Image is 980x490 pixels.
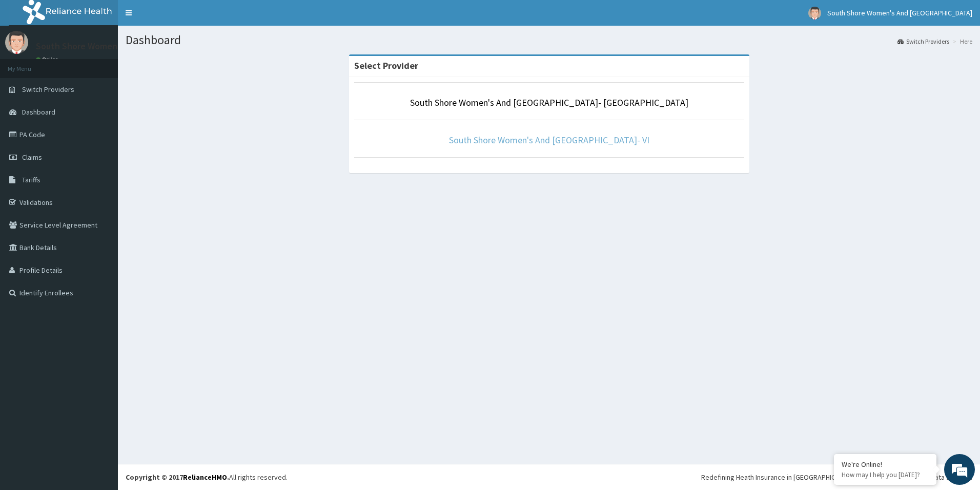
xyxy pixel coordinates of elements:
span: South Shore Women's And [GEOGRAPHIC_DATA] [827,8,972,17]
span: We're online! [59,129,141,233]
span: Tariffs [22,175,40,184]
div: Chat with us now [53,58,172,71]
a: RelianceHMO [183,473,227,482]
p: South Shore Women's And [GEOGRAPHIC_DATA] [36,42,228,51]
footer: All rights reserved. [118,464,980,490]
div: We're Online! [842,460,929,469]
div: Minimize live chat window [168,5,193,30]
span: Switch Providers [22,85,74,94]
img: User Image [5,31,28,54]
strong: Copyright © 2017 . [126,473,229,482]
span: Claims [22,153,42,162]
a: South Shore Women's And [GEOGRAPHIC_DATA]- [GEOGRAPHIC_DATA] [410,97,688,108]
h1: Dashboard [126,33,972,47]
img: User Image [808,7,821,20]
li: Here [950,37,972,46]
p: How may I help you today? [842,470,929,479]
a: Online [36,56,60,63]
a: Switch Providers [897,37,949,46]
span: Dashboard [22,107,55,117]
textarea: Type your message and hit 'Enter' [5,280,195,316]
img: d_794563401_company_1708531726252_794563401 [19,51,42,77]
a: South Shore Women's And [GEOGRAPHIC_DATA]- VI [449,134,649,146]
strong: Select Provider [354,60,418,71]
div: Redefining Heath Insurance in [GEOGRAPHIC_DATA] using Telemedicine and Data Science! [701,472,972,482]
